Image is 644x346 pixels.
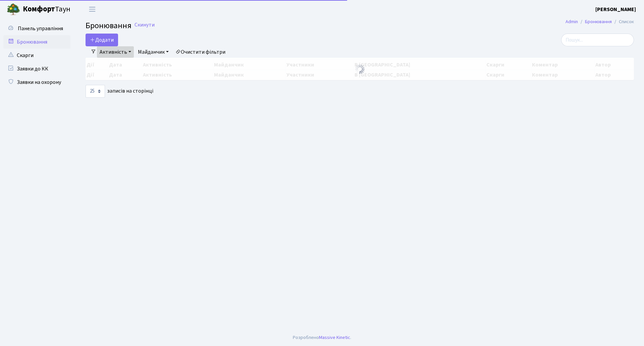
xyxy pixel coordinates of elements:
[585,18,612,25] a: Бронювання
[23,4,55,14] b: Комфорт
[3,35,70,49] a: Бронювання
[86,85,153,98] label: записів на сторінці
[555,15,644,29] nav: breadcrumb
[612,18,634,26] li: Список
[355,64,365,75] img: Обробка...
[595,5,636,13] a: [PERSON_NAME]
[7,3,20,16] img: logo.png
[23,4,70,15] span: Таун
[595,6,636,13] b: [PERSON_NAME]
[3,22,70,35] a: Панель управління
[3,76,70,89] a: Заявки на охорону
[319,334,350,341] a: Massive Kinetic
[135,22,155,28] a: Скинути
[86,20,131,32] span: Бронювання
[293,334,351,341] div: Розроблено .
[135,46,171,58] a: Майданчик
[18,25,63,32] span: Панель управління
[84,4,101,15] button: Переключити навігацію
[97,46,134,58] a: Активність
[86,34,118,46] button: Додати
[3,49,70,62] a: Скарги
[566,18,578,25] a: Admin
[86,85,105,98] select: записів на сторінці
[173,46,228,58] a: Очистити фільтри
[3,62,70,76] a: Заявки до КК
[561,34,634,46] input: Пошук...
